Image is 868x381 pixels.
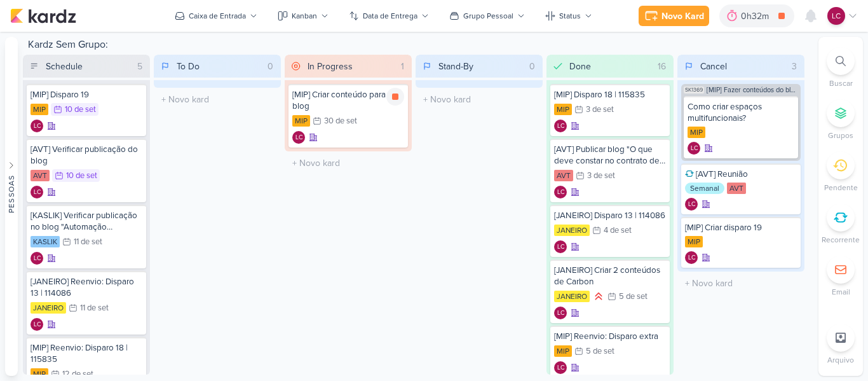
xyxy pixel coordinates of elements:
button: Novo Kard [639,6,709,26]
p: LC [688,255,695,261]
div: Como criar espaços multifuncionais? [688,101,794,124]
div: 0 [262,60,278,73]
p: LC [34,190,41,196]
div: 0 [524,60,540,73]
div: [MIP] Criar disparo 19 [685,222,797,233]
div: Criador(a): Laís Costa [31,318,43,331]
div: Criador(a): Laís Costa [31,186,43,198]
button: Pessoas [5,37,18,376]
span: [MIP] Fazer conteúdos do blog de MIP (Setembro e Outubro) [707,87,798,94]
p: LC [688,202,695,208]
p: LC [691,146,698,152]
div: [MIP] Reenvio: Disparo extra [554,331,666,342]
img: kardz.app [10,8,76,24]
div: Criador(a): Laís Costa [292,131,305,144]
div: Laís Costa [827,7,845,25]
div: Laís Costa [31,186,43,198]
div: MIP [554,104,572,115]
div: 3 de set [587,172,615,180]
p: LC [557,190,564,196]
div: Laís Costa [554,361,567,374]
div: 11 de set [80,304,109,312]
div: 3 [787,60,802,73]
div: Criador(a): Laís Costa [688,142,700,155]
input: + Novo kard [680,274,802,293]
div: 11 de set [74,238,102,246]
p: LC [557,310,564,317]
p: LC [34,256,41,262]
p: LC [557,123,564,130]
div: [AVT] Publicar blog "O que deve constar no contrato de financiamento?" [554,144,666,167]
div: Laís Costa [554,240,567,253]
div: MIP [31,368,48,380]
div: 10 de set [66,172,97,180]
div: Criador(a): Laís Costa [554,307,567,319]
div: [JANEIRO] Criar 2 conteúdos de Carbon [554,265,666,287]
div: AVT [727,183,746,194]
p: Grupos [828,130,853,141]
div: Laís Costa [554,120,567,132]
div: Criador(a): Laís Costa [554,240,567,253]
div: 0h32m [741,10,773,23]
p: Arquivo [827,354,854,366]
p: LC [295,135,302,141]
p: Recorrente [822,234,860,246]
div: 5 [132,60,147,73]
div: Criador(a): Laís Costa [685,251,698,264]
div: MIP [685,236,703,247]
div: JANEIRO [554,291,590,302]
p: LC [34,322,41,328]
input: + Novo kard [418,90,540,109]
p: Pendente [824,182,858,193]
div: [MIP] Criar conteúdo para blog [292,89,404,112]
div: Laís Costa [688,142,700,155]
div: 16 [653,60,671,73]
p: LC [34,123,41,130]
div: Kardz Sem Grupo: [23,37,813,55]
span: SK1369 [684,87,704,94]
div: Laís Costa [31,252,43,265]
div: Pessoas [6,174,17,212]
div: [KASLIK] Verificar publicação no blog "Automação residencial..." [31,210,142,233]
p: Buscar [829,78,853,89]
div: Criador(a): Laís Costa [554,120,567,132]
div: Semanal [685,183,724,194]
div: Parar relógio [386,88,404,106]
div: Criador(a): Laís Costa [554,186,567,198]
div: Novo Kard [661,10,704,23]
div: [JANEIRO] Reenvio: Disparo 13 | 114086 [31,276,142,299]
li: Ctrl + F [818,47,863,89]
div: 1 [396,60,409,73]
div: Criador(a): Laís Costa [554,361,567,374]
div: Laís Costa [554,307,567,319]
div: Prioridade Alta [592,290,605,303]
div: Laís Costa [554,186,567,198]
div: [MIP] Disparo 18 | 115835 [554,89,666,100]
div: KASLIK [31,236,60,247]
div: [AVT] Reunião [685,169,797,180]
div: [AVT] Verificar publicação do blog [31,144,142,167]
div: Criador(a): Laís Costa [31,252,43,265]
div: Laís Costa [685,251,698,264]
div: 12 de set [62,370,93,378]
div: MIP [554,345,572,357]
div: JANEIRO [554,225,590,236]
div: MIP [688,127,705,138]
p: LC [832,10,841,22]
div: AVT [554,170,573,181]
p: LC [557,244,564,251]
div: MIP [292,115,310,127]
div: 5 de set [619,293,648,301]
div: Criador(a): Laís Costa [31,120,43,132]
div: 3 de set [586,106,614,114]
div: [MIP] Reenvio: Disparo 18 | 115835 [31,342,142,365]
div: Criador(a): Laís Costa [685,198,698,211]
div: [MIP] Disparo 19 [31,89,142,100]
div: Laís Costa [31,318,43,331]
div: 5 de set [586,347,614,356]
input: + Novo kard [287,154,409,172]
div: Laís Costa [685,198,698,211]
div: 4 de set [604,226,632,235]
div: [JANEIRO] Disparo 13 | 114086 [554,210,666,221]
div: Laís Costa [31,120,43,132]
